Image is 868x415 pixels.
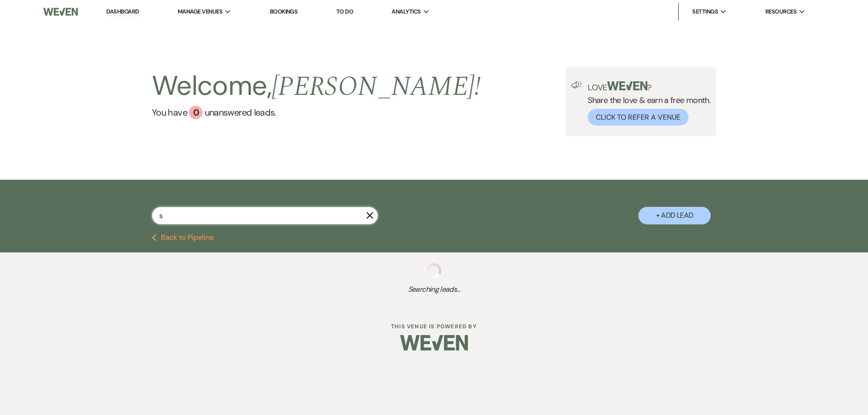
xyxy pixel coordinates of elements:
div: Share the love & earn a free month. [582,81,711,126]
a: You have 0 unanswered leads. [152,106,481,119]
img: weven-logo-green.svg [607,81,647,90]
img: Weven Logo [400,327,468,359]
span: Searching leads... [43,284,825,295]
span: Settings [692,7,718,16]
img: loading spinner [427,263,441,278]
a: Bookings [270,8,298,15]
img: Weven Logo [43,2,78,21]
h2: Welcome, [152,67,481,106]
span: Analytics [392,7,420,16]
a: Dashboard [106,8,139,16]
div: 0 [189,106,203,119]
span: Manage Venues [178,7,222,16]
input: Search by name, event date, email address or phone number [152,207,378,224]
button: + Add Lead [638,207,711,224]
span: [PERSON_NAME] ! [272,66,481,107]
a: To Do [336,8,353,15]
span: Resources [765,7,797,16]
img: loud-speaker-illustration.svg [571,81,582,89]
button: Click to Refer a Venue [588,109,689,126]
button: Back to Pipeline [152,234,214,241]
p: Love ? [588,81,711,92]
